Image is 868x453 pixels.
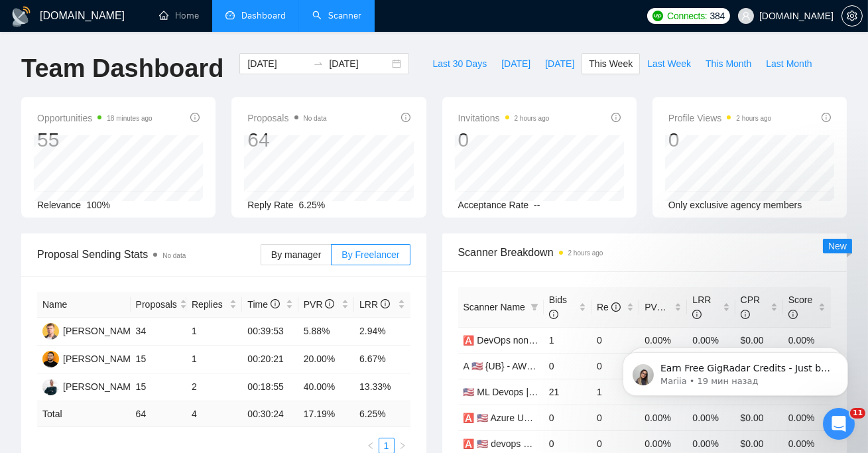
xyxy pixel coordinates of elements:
button: Last 30 Days [425,53,494,74]
td: 0.00% [783,405,831,430]
div: [PERSON_NAME] [63,324,139,338]
td: $0.00 [735,405,783,430]
span: Replies [192,297,227,312]
iframe: Intercom notifications сообщение [603,324,868,417]
span: CPR [741,294,761,320]
h1: Team Dashboard [21,53,223,84]
div: [PERSON_NAME] [63,352,139,366]
a: homeHome [159,10,199,21]
span: info-circle [692,310,702,319]
span: 6.25% [299,200,326,210]
span: Invitations [458,110,550,126]
span: No data [162,252,186,259]
img: logo [11,6,32,27]
td: 20.00% [298,346,354,373]
div: 0 [458,127,550,153]
td: 00:39:53 [242,318,298,346]
span: info-circle [788,310,798,319]
span: Score [788,294,813,320]
span: Only exclusive agency members [668,200,802,210]
th: Name [37,292,131,318]
td: 0 [591,327,639,353]
span: Last Week [647,56,691,71]
td: 2 [186,373,242,401]
button: setting [841,5,863,27]
input: Start date [247,56,308,71]
td: 64 [131,401,186,427]
td: 00:18:55 [242,373,298,401]
td: 1 [544,327,591,353]
img: upwork-logo.png [652,11,663,21]
span: info-circle [822,113,831,122]
button: [DATE] [538,53,582,74]
span: info-circle [271,299,280,308]
span: Proposal Sending Stats [37,246,261,263]
button: This Month [698,53,759,74]
td: Total [37,401,131,427]
span: info-circle [190,113,200,122]
span: 100% [86,200,110,210]
time: 18 minutes ago [107,115,152,122]
span: Opportunities [37,110,153,126]
time: 2 hours ago [515,115,550,122]
span: left [367,442,375,450]
iframe: Intercom live chat [823,408,855,440]
span: filter [530,303,538,311]
a: VS[PERSON_NAME] [42,381,139,391]
span: setting [842,11,862,21]
span: Last Month [766,56,812,71]
span: PVR [304,299,335,310]
span: This Week [589,56,633,71]
td: 13.33% [354,373,410,401]
td: 0 [591,353,639,379]
span: to [313,58,324,69]
span: Bids [549,294,567,320]
span: info-circle [741,310,750,319]
span: -- [534,200,540,210]
span: Scanner Breakdown [458,244,832,261]
span: LRR [359,299,390,310]
span: dashboard [225,11,235,20]
span: Acceptance Rate [458,200,529,210]
span: No data [304,115,327,122]
a: searchScanner [312,10,361,21]
td: 15 [131,373,186,401]
span: New [828,241,847,251]
span: By manager [271,249,321,260]
td: 1 [591,379,639,405]
span: Reply Rate [247,200,293,210]
div: 0 [668,127,772,153]
td: 2.94% [354,318,410,346]
span: By Freelancer [341,249,399,260]
td: 00:30:24 [242,401,298,427]
span: [DATE] [501,56,530,71]
span: info-circle [666,302,676,312]
td: 0 [591,405,639,430]
td: 1 [186,318,242,346]
span: LRR [692,294,711,320]
span: 384 [710,9,725,23]
span: Dashboard [241,10,286,21]
a: setting [841,11,863,21]
td: 4 [186,401,242,427]
button: This Week [582,53,640,74]
span: Proposals [247,110,326,126]
span: user [741,11,751,21]
span: Re [597,302,621,312]
td: 0.00% [639,405,687,430]
a: DK[PERSON_NAME] [42,353,139,363]
a: YH[PERSON_NAME] [42,325,139,336]
span: info-circle [381,299,390,308]
td: 0 [544,405,591,430]
span: Proposals [136,297,177,312]
div: 55 [37,127,153,153]
a: A 🇺🇸 {UB} - AWS US/AU/CA why good fit [464,361,631,371]
img: YH [42,323,59,340]
td: 40.00% [298,373,354,401]
td: 5.88% [298,318,354,346]
td: 1 [186,346,242,373]
span: swap-right [313,58,324,69]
